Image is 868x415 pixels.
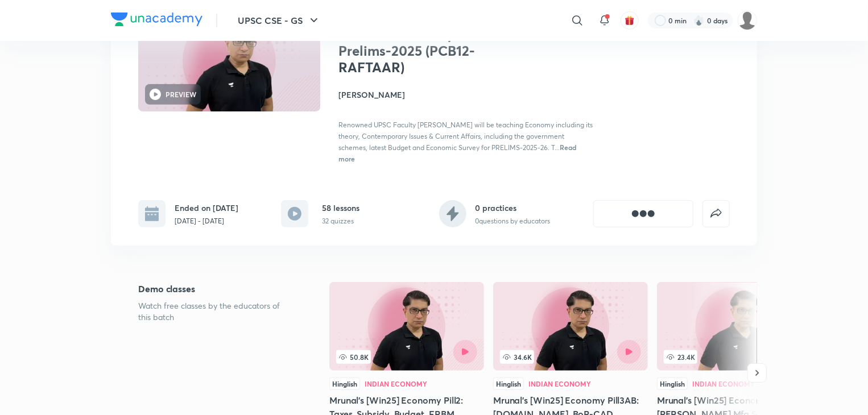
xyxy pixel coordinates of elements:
p: [DATE] - [DATE] [175,216,238,226]
button: [object Object] [593,200,693,227]
div: Indian Economy [528,380,591,387]
span: 50.8K [336,350,371,364]
h5: Demo classes [138,282,293,296]
h1: Mrunal’s Economy for UPSC Prelims-2025 (PCB12-RAFTAAR) [338,26,524,75]
div: Hinglish [657,377,688,390]
img: avatar [625,15,635,26]
button: UPSC CSE - GS [231,9,328,32]
p: Watch free classes by the educators of this batch [138,300,293,323]
img: Disha Chopra [738,11,757,30]
div: Hinglish [329,377,360,390]
h6: 0 practices [476,202,551,214]
div: Hinglish [493,377,524,390]
span: 23.4K [664,350,697,364]
p: 32 quizzes [322,216,359,226]
button: avatar [621,11,639,30]
div: Indian Economy [365,380,427,387]
img: streak [693,15,705,26]
h6: PREVIEW [166,89,196,99]
img: Company Logo [111,13,202,26]
h6: 58 lessons [322,202,359,214]
a: Company Logo [111,13,202,29]
h6: Ended on [DATE] [175,202,238,214]
span: 34.6K [500,350,534,364]
img: Thumbnail [137,8,322,113]
h4: [PERSON_NAME] [338,89,593,101]
p: 0 questions by educators [476,216,551,226]
span: Renowned UPSC Faculty [PERSON_NAME] will be teaching Economy including its theory, Contemporary I... [338,121,593,152]
button: false [702,200,730,227]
